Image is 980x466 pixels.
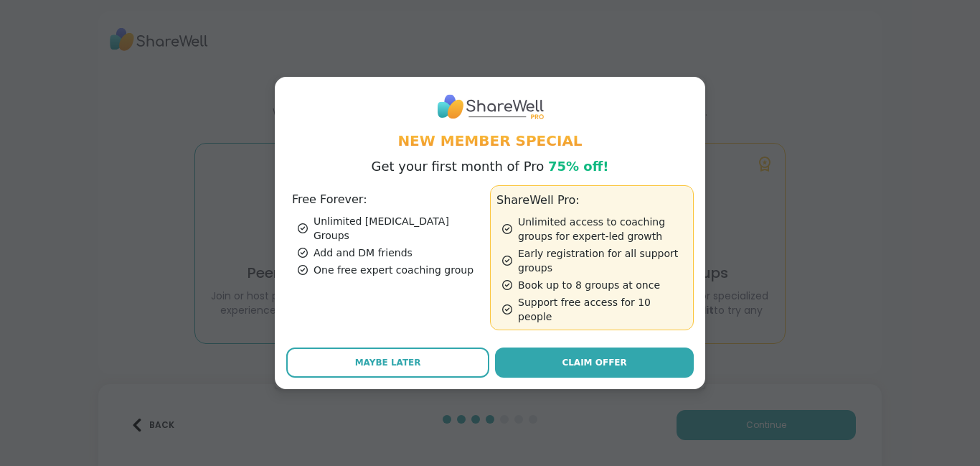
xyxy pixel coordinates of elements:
div: One free expert coaching group [298,263,484,277]
h1: New Member Special [286,131,694,151]
div: Support free access for 10 people [502,295,687,324]
h3: Free Forever: [292,191,484,208]
span: 75% off! [548,159,609,174]
div: Book up to 8 groups at once [502,278,687,292]
div: Unlimited access to coaching groups for expert-led growth [502,215,687,243]
div: Add and DM friends [298,246,484,260]
p: Get your first month of Pro [372,157,609,177]
a: Claim Offer [495,348,694,378]
div: Unlimited [MEDICAL_DATA] Groups [298,214,484,243]
button: Maybe Later [286,348,489,378]
img: ShareWell Logo [436,88,544,125]
span: Maybe Later [355,356,421,369]
span: Claim Offer [562,356,626,369]
div: Early registration for all support groups [502,246,687,275]
h3: ShareWell Pro: [496,192,687,209]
